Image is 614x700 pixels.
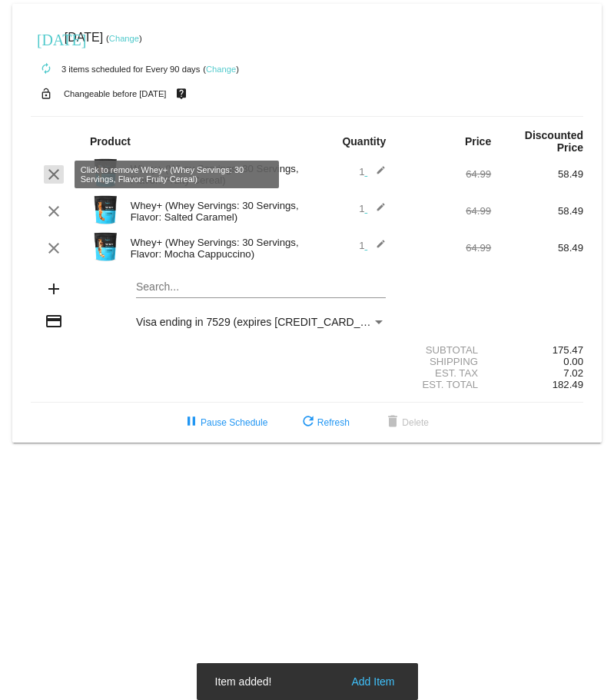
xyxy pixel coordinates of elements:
[90,135,131,148] strong: Product
[399,205,491,217] div: 64.99
[45,165,63,184] mat-icon: clear
[359,240,386,251] span: 1
[383,413,402,432] mat-icon: delete
[170,409,280,436] button: Pause Schedule
[136,281,386,294] input: Search...
[399,242,491,254] div: 64.99
[206,65,236,74] a: Change
[90,158,121,188] img: Image-1-Carousel-Whey-2lb-Fruity-Cereal-no-badge-Transp.png
[399,344,491,356] div: Subtotal
[287,409,362,436] button: Refresh
[563,367,583,379] span: 7.02
[64,89,167,98] small: Changeable before [DATE]
[491,205,583,217] div: 58.49
[90,231,121,262] img: Image-1-Carousel-Whey-2lb-Mocha-Capp-no-badge-Transp.png
[136,316,393,328] span: Visa ending in 7529 (expires [CREDIT_CARD_DATA])
[465,135,491,148] strong: Price
[359,166,386,177] span: 1
[359,203,386,214] span: 1
[45,239,63,257] mat-icon: clear
[123,237,307,260] div: Whey+ (Whey Servings: 30 Servings, Flavor: Mocha Cappuccino)
[371,409,441,436] button: Delete
[553,379,583,390] span: 182.49
[299,417,350,428] span: Refresh
[172,84,191,104] mat-icon: live_help
[367,239,386,257] mat-icon: edit
[399,367,491,379] div: Est. Tax
[491,344,583,356] div: 175.47
[491,168,583,180] div: 58.49
[367,202,386,221] mat-icon: edit
[123,200,307,223] div: Whey+ (Whey Servings: 30 Servings, Flavor: Salted Caramel)
[37,84,55,104] mat-icon: lock_open
[347,674,399,689] button: Add Item
[106,34,142,43] small: ( )
[491,242,583,254] div: 58.49
[383,417,429,428] span: Delete
[342,135,386,148] strong: Quantity
[37,60,55,78] mat-icon: autorenew
[31,65,200,74] small: 3 items scheduled for Every 90 days
[37,29,55,48] mat-icon: [DATE]
[182,417,267,428] span: Pause Schedule
[136,316,386,328] mat-select: Payment Method
[45,202,63,221] mat-icon: clear
[367,165,386,184] mat-icon: edit
[525,129,583,154] strong: Discounted Price
[299,413,317,432] mat-icon: refresh
[123,163,307,186] div: Whey+ (Whey Servings: 30 Servings, Flavor: Fruity Cereal)
[399,379,491,390] div: Est. Total
[399,168,491,180] div: 64.99
[203,65,239,74] small: ( )
[109,34,139,43] a: Change
[90,194,121,225] img: Image-1-Carousel-Whey-2lb-Salted-Caramel-no-badge.png
[215,674,400,689] simple-snack-bar: Item added!
[45,312,63,330] mat-icon: credit_card
[563,356,583,367] span: 0.00
[182,413,201,432] mat-icon: pause
[45,280,63,298] mat-icon: add
[399,356,491,367] div: Shipping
